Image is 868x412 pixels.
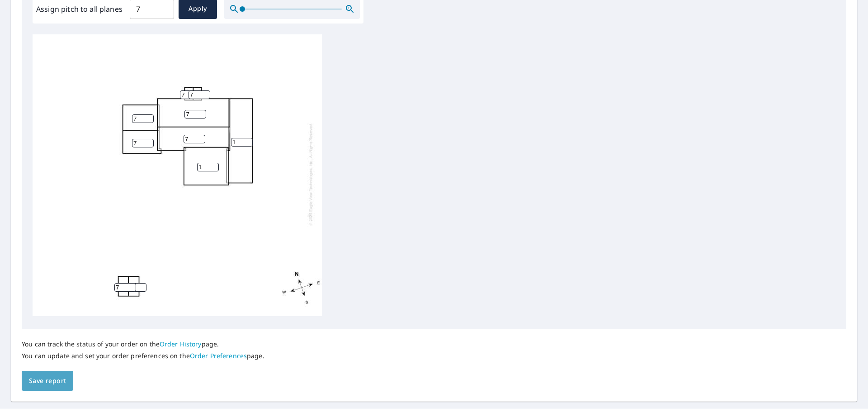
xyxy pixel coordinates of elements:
[22,352,264,360] p: You can update and set your order preferences on the page.
[160,340,202,348] a: Order History
[29,375,66,387] span: Save report
[190,351,247,360] a: Order Preferences
[186,3,210,14] span: Apply
[22,371,73,391] button: Save report
[36,4,123,14] label: Assign pitch to all planes
[22,340,264,348] p: You can track the status of your order on the page.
